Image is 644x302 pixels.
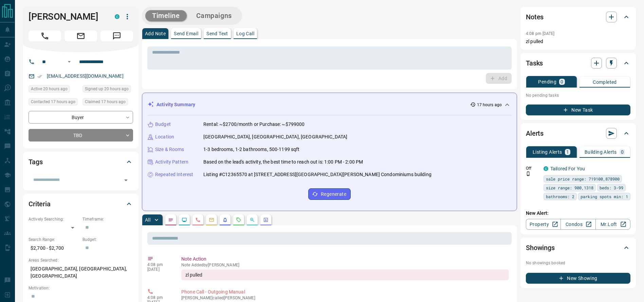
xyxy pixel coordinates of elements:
div: Alerts [526,125,630,141]
h2: Alerts [526,128,544,139]
span: Contacted 17 hours ago [31,98,75,105]
p: Search Range: [29,237,79,243]
button: New Showing [526,273,630,284]
p: Listing #C12365570 at [STREET_ADDRESS][GEOGRAPHIC_DATA][PERSON_NAME] Condominiums building [203,171,431,178]
span: Claimed 17 hours ago [85,98,126,105]
p: New Alert: [526,210,630,217]
span: Signed up 20 hours ago [85,86,129,92]
p: Note Added by [PERSON_NAME] [181,263,509,267]
p: Location [155,133,174,140]
p: Phone Call - Outgoing Manual [181,288,509,296]
a: [EMAIL_ADDRESS][DOMAIN_NAME] [47,73,124,79]
p: Motivation: [29,285,133,291]
span: bathrooms: 2 [546,193,574,200]
svg: Push Notification Only [526,171,531,176]
span: Email [65,31,97,41]
p: Note Action [181,256,509,263]
p: Off [526,165,539,171]
p: Pending [538,79,556,84]
p: Areas Searched: [29,257,133,263]
div: Tags [29,154,133,170]
svg: Lead Browsing Activity [182,217,187,223]
p: 1 [566,150,569,154]
a: Mr.Loft [595,219,630,230]
div: Sun Sep 14 2025 [82,85,133,95]
p: Repeated Interest [155,171,193,178]
p: 0 [621,150,624,154]
div: Showings [526,240,630,256]
p: Add Note [145,31,166,36]
span: size range: 900,1318 [546,184,593,191]
p: Activity Pattern [155,158,188,166]
div: Sun Sep 14 2025 [29,98,79,108]
p: $2,700 - $2,700 [29,243,79,254]
p: Log Call [236,31,254,36]
h2: Criteria [29,199,51,209]
svg: Listing Alerts [222,217,228,223]
svg: Notes [168,217,173,223]
button: New Task [526,105,630,115]
div: condos.ca [544,166,548,171]
div: condos.ca [115,14,119,19]
h2: Notes [526,12,544,22]
p: Size & Rooms [155,146,184,153]
p: 1-3 bedrooms, 1-2 bathrooms, 500-1199 sqft [203,146,300,153]
svg: Email Verified [37,74,42,79]
p: 4:08 pm [147,262,171,267]
p: zl pulled [526,38,630,45]
h2: Showings [526,242,555,253]
div: zl pulled [181,269,509,280]
p: Activity Summary [157,101,195,108]
svg: Requests [236,217,241,223]
h1: [PERSON_NAME] [29,11,105,22]
p: No showings booked [526,260,630,266]
div: Activity Summary17 hours ago [148,98,511,111]
p: All [145,218,150,222]
button: Timeline [145,10,187,21]
p: Based on the lead's activity, the best time to reach out is: 1:00 PM - 2:00 PM [203,158,363,166]
a: Condos [560,219,595,230]
button: Open [65,58,73,66]
div: Notes [526,9,630,25]
p: [GEOGRAPHIC_DATA], [GEOGRAPHIC_DATA], [GEOGRAPHIC_DATA] [29,263,133,282]
p: [GEOGRAPHIC_DATA], [GEOGRAPHIC_DATA], [GEOGRAPHIC_DATA] [203,133,347,140]
p: 0 [560,79,563,84]
span: sale price range: 719100,878900 [546,175,620,182]
span: parking spots min: 1 [581,193,628,200]
h2: Tags [29,156,42,167]
button: Campaigns [189,10,239,21]
span: Call [29,31,61,41]
div: Sun Sep 14 2025 [29,85,79,95]
p: Rental: ~$2700/month or Purchase: ~$799000 [203,121,305,128]
a: Property [526,219,561,230]
h2: Tasks [526,58,543,69]
svg: Emails [209,217,214,223]
p: Actively Searching: [29,216,79,222]
div: Criteria [29,196,133,212]
p: Listing Alerts [533,150,562,154]
span: Message [100,31,133,41]
div: Tasks [526,55,630,71]
p: Budget: [82,237,133,243]
div: Sun Sep 14 2025 [82,98,133,108]
span: beds: 3-99 [600,184,623,191]
p: 4:08 pm [147,295,171,300]
svg: Opportunities [250,217,255,223]
div: TBD [29,129,133,141]
p: Completed [593,80,617,84]
p: Building Alerts [585,150,617,154]
p: Budget [155,121,171,128]
p: 4:08 pm [DATE] [526,31,555,36]
p: [DATE] [147,267,171,272]
span: Active 20 hours ago [31,86,68,92]
button: Open [121,175,131,185]
p: [PERSON_NAME] called [PERSON_NAME] [181,296,509,300]
div: Buyer [29,111,133,124]
p: Send Email [174,31,198,36]
a: Tailored For You [550,166,585,171]
button: Regenerate [308,188,351,200]
p: No pending tasks [526,90,630,100]
svg: Calls [195,217,201,223]
p: Send Text [206,31,228,36]
p: Timeframe: [82,216,133,222]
